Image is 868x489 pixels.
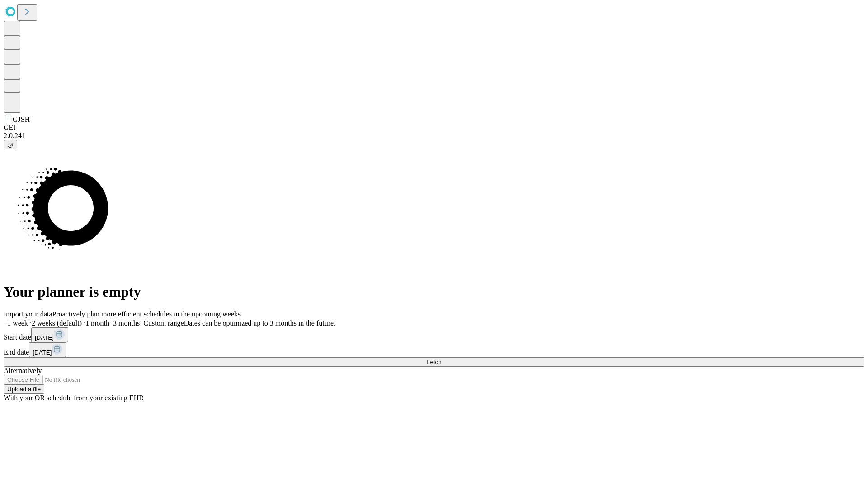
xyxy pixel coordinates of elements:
div: GEI [4,124,864,132]
button: Fetch [4,357,864,367]
span: Alternatively [4,367,42,374]
button: @ [4,140,17,149]
span: [DATE] [35,334,54,341]
span: 2 weeks (default) [32,319,82,327]
span: Proactively plan more efficient schedules in the upcoming weeks. [52,310,242,318]
span: 1 week [7,319,28,327]
span: Custom range [143,319,184,327]
span: GJSH [13,115,30,123]
div: Start date [4,327,864,342]
span: @ [7,141,14,148]
span: Import your data [4,310,52,318]
span: Dates can be optimized up to 3 months in the future. [184,319,335,327]
button: Upload a file [4,384,44,394]
span: Fetch [426,359,441,365]
span: With your OR schedule from your existing EHR [4,394,144,402]
div: End date [4,342,864,357]
button: [DATE] [31,327,68,342]
span: 1 month [85,319,109,327]
div: 2.0.241 [4,132,864,140]
h1: Your planner is empty [4,283,864,300]
button: [DATE] [29,342,66,357]
span: 3 months [113,319,140,327]
span: [DATE] [33,349,52,356]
